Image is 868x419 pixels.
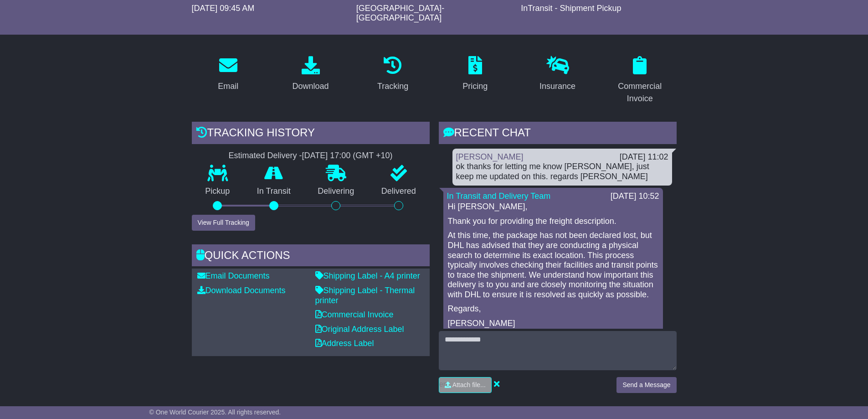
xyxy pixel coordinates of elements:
[457,53,493,96] a: Pricing
[286,53,334,96] a: Download
[620,152,668,162] div: [DATE] 11:02
[448,202,658,212] p: Hi [PERSON_NAME],
[377,80,408,93] div: Tracking
[371,53,414,96] a: Tracking
[197,286,286,295] a: Download Documents
[192,122,430,146] div: Tracking history
[368,186,430,197] p: Delivered
[315,339,374,348] a: Address Label
[212,53,244,96] a: Email
[356,4,444,23] span: [GEOGRAPHIC_DATA]-[GEOGRAPHIC_DATA]
[192,151,430,161] div: Estimated Delivery -
[243,186,304,197] p: In Transit
[192,4,255,13] span: [DATE] 09:45 AM
[439,122,677,146] div: RECENT CHAT
[304,186,368,197] p: Delivering
[315,310,394,319] a: Commercial Invoice
[302,151,393,161] div: [DATE] 17:00 (GMT +10)
[462,80,488,93] div: Pricing
[456,152,524,161] a: [PERSON_NAME]
[534,53,581,96] a: Insurance
[218,80,238,93] div: Email
[521,4,621,13] span: InTransit - Shipment Pickup
[149,409,281,416] span: © One World Courier 2025. All rights reserved.
[292,80,329,93] div: Download
[539,80,575,93] div: Insurance
[448,231,658,300] p: At this time, the package has not been declared lost, but DHL has advised that they are conductin...
[315,271,420,280] a: Shipping Label - A4 printer
[448,319,658,329] p: [PERSON_NAME]
[611,191,659,202] div: [DATE] 10:52
[315,325,404,334] a: Original Address Label
[192,186,244,197] p: Pickup
[616,377,676,393] button: Send a Message
[456,162,668,181] div: ok thanks for letting me know [PERSON_NAME], just keep me updated on this. regards [PERSON_NAME]
[197,271,270,280] a: Email Documents
[448,217,658,227] p: Thank you for providing the freight description.
[192,244,430,269] div: Quick Actions
[603,53,677,108] a: Commercial Invoice
[447,191,551,201] a: In Transit and Delivery Team
[192,215,255,231] button: View Full Tracking
[315,286,415,305] a: Shipping Label - Thermal printer
[609,80,671,105] div: Commercial Invoice
[448,304,658,314] p: Regards,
